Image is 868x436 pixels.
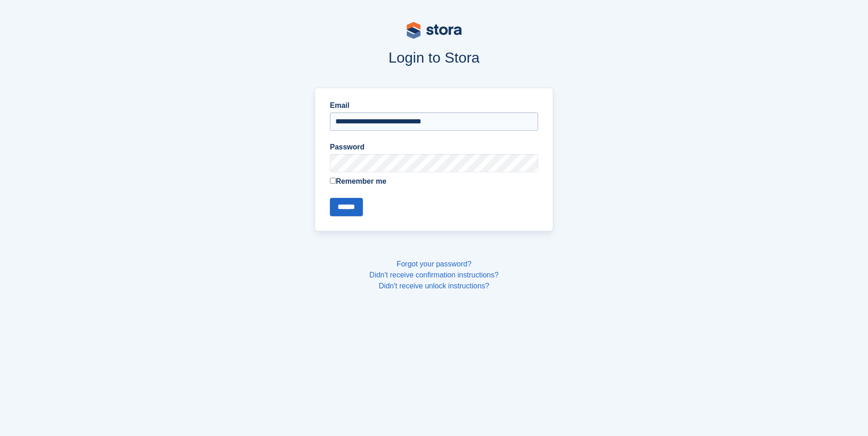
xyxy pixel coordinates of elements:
img: stora-logo-53a41332b3708ae10de48c4981b4e9114cc0af31d8433b30ea865607fb682f29.svg [407,22,462,39]
a: Forgot your password? [397,260,472,268]
a: Didn't receive confirmation instructions? [369,271,498,279]
label: Remember me [330,176,538,187]
h1: Login to Stora [140,49,728,66]
label: Email [330,100,538,111]
a: Didn't receive unlock instructions? [379,282,489,290]
label: Password [330,142,538,153]
input: Remember me [330,178,336,184]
